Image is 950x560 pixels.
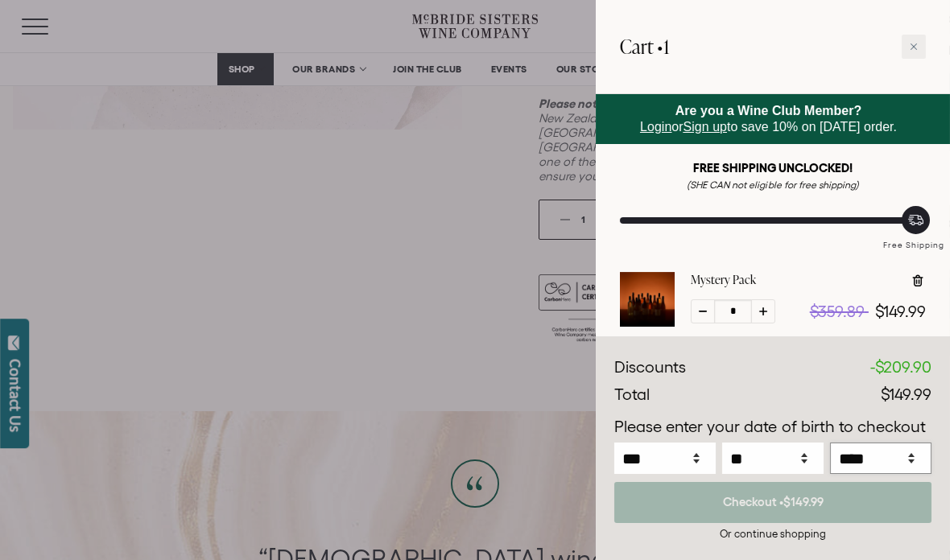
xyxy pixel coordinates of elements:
span: 1 [663,33,669,60]
a: Sign up [684,120,727,134]
span: $359.89 [810,303,865,320]
span: $209.90 [875,358,931,376]
div: Or continue shopping [614,526,931,541]
h2: Cart • [620,24,669,69]
strong: Are you a Wine Club Member? [675,104,862,117]
a: Login [640,120,671,134]
p: Please enter your date of birth to checkout [614,415,931,439]
span: $149.99 [881,385,931,403]
span: or to save 10% on [DATE] order. [640,104,897,134]
a: Mystery Pack [691,272,756,288]
a: Mystery Pack [620,312,675,330]
div: Free Shipping [878,224,950,252]
em: (SHE CAN not eligible for free shipping) [687,179,859,190]
strong: FREE SHIPPING UNCLOCKED! [693,161,853,175]
span: $149.99 [875,303,926,320]
div: Discounts [614,356,686,380]
div: - [870,356,931,380]
div: Total [614,383,650,407]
